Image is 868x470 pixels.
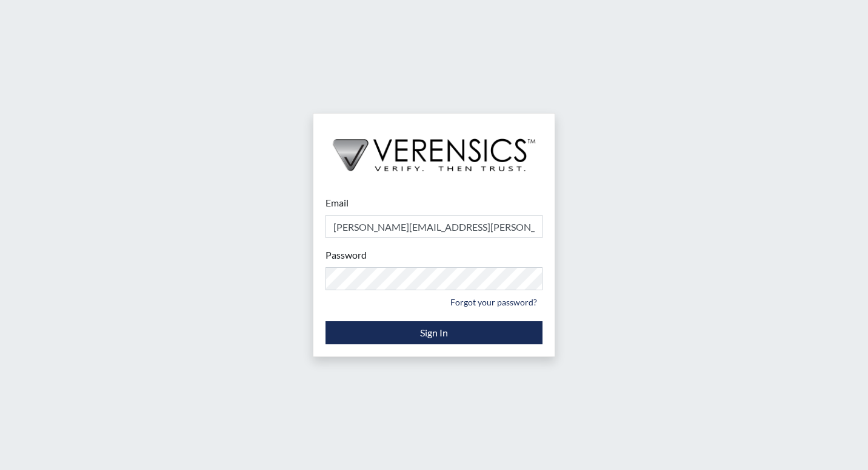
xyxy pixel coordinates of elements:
input: Email [326,215,542,238]
img: logo-wide-black.2aad4157.png [313,114,555,184]
button: Sign In [326,321,542,344]
label: Password [326,248,367,262]
label: Email [326,196,349,210]
a: Forgot your password? [445,293,542,312]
